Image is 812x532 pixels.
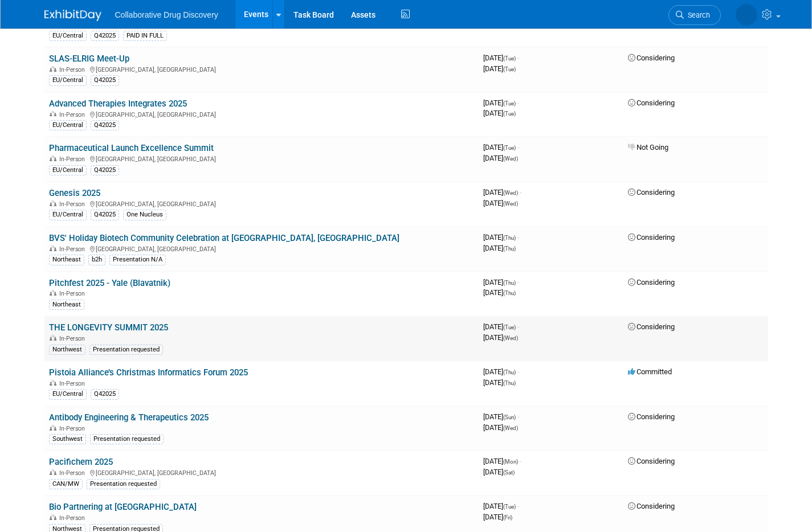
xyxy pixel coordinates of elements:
span: (Thu) [503,245,516,252]
span: [DATE] [483,513,512,521]
span: Considering [628,233,675,242]
span: - [517,367,519,376]
span: Committed [628,367,672,376]
span: (Wed) [503,335,518,341]
span: - [517,143,519,152]
a: SLAS-ELRIG Meet-Up [49,54,129,64]
a: Genesis 2025 [49,188,100,198]
img: In-Person Event [50,111,56,117]
a: Search [668,5,721,25]
img: In-Person Event [50,66,56,72]
div: One Nucleus [123,210,166,220]
span: In-Person [59,66,88,73]
a: Bio Partnering at [GEOGRAPHIC_DATA] [49,502,197,512]
a: Pistoia Alliance’s Christmas Informatics Forum 2025 [49,367,248,378]
span: In-Person [59,155,88,163]
span: [DATE] [483,278,519,287]
span: - [517,502,519,510]
span: [DATE] [483,288,516,297]
a: THE LONGEVITY SUMMIT 2025 [49,322,168,333]
div: Southwest [49,434,86,444]
span: (Wed) [503,155,518,162]
span: (Thu) [503,290,516,296]
div: Q42025 [91,75,119,85]
span: (Tue) [503,145,516,151]
span: In-Person [59,200,88,208]
div: EU/Central [49,165,87,175]
span: (Fri) [503,514,512,521]
span: (Sun) [503,414,516,420]
span: (Wed) [503,425,518,431]
div: EU/Central [49,120,87,130]
span: [DATE] [483,154,518,162]
span: - [517,99,519,107]
span: Not Going [628,143,668,152]
span: (Sat) [503,469,515,476]
img: Phuong Tran [736,4,757,26]
span: (Tue) [503,100,516,107]
div: [GEOGRAPHIC_DATA], [GEOGRAPHIC_DATA] [49,468,474,477]
img: In-Person Event [50,245,56,251]
span: In-Person [59,514,88,522]
span: - [517,322,519,331]
img: ExhibitDay [44,10,101,21]
span: - [517,54,519,62]
span: [DATE] [483,333,518,342]
span: (Mon) [503,459,518,465]
span: [DATE] [483,188,521,197]
div: Northeast [49,300,84,310]
a: Advanced Therapies Integrates 2025 [49,99,187,109]
span: In-Person [59,425,88,432]
span: [DATE] [483,457,521,465]
span: [DATE] [483,367,519,376]
span: [DATE] [483,64,516,73]
span: [DATE] [483,199,518,207]
span: Considering [628,188,675,197]
div: [GEOGRAPHIC_DATA], [GEOGRAPHIC_DATA] [49,154,474,163]
a: BVS' Holiday Biotech Community Celebration at [GEOGRAPHIC_DATA], [GEOGRAPHIC_DATA] [49,233,399,243]
span: - [517,412,519,421]
a: Pitchfest 2025 - Yale (Blavatnik) [49,278,170,288]
div: Q42025 [91,120,119,130]
span: (Thu) [503,280,516,286]
div: Presentation N/A [109,255,166,265]
div: EU/Central [49,210,87,220]
span: [DATE] [483,468,515,476]
img: In-Person Event [50,425,56,431]
div: [GEOGRAPHIC_DATA], [GEOGRAPHIC_DATA] [49,64,474,73]
img: In-Person Event [50,514,56,520]
span: [DATE] [483,502,519,510]
span: In-Person [59,469,88,477]
span: In-Person [59,111,88,118]
img: In-Person Event [50,380,56,386]
span: [DATE] [483,54,519,62]
span: Considering [628,54,675,62]
a: Pharmaceutical Launch Excellence Summit [49,143,214,153]
div: Presentation requested [89,345,163,355]
span: (Tue) [503,504,516,510]
span: Collaborative Drug Discovery [115,10,218,19]
div: CAN/MW [49,479,83,489]
div: Northeast [49,255,84,265]
img: In-Person Event [50,200,56,206]
span: [DATE] [483,244,516,252]
span: Considering [628,502,675,510]
span: [DATE] [483,423,518,432]
span: Search [684,11,710,19]
span: [DATE] [483,143,519,152]
div: Presentation requested [87,479,160,489]
div: Q42025 [91,31,119,41]
span: (Thu) [503,369,516,375]
span: (Tue) [503,324,516,330]
span: [DATE] [483,109,516,117]
span: In-Person [59,245,88,253]
div: Q42025 [91,165,119,175]
span: - [517,278,519,287]
div: EU/Central [49,75,87,85]
div: EU/Central [49,389,87,399]
span: In-Person [59,380,88,387]
span: (Wed) [503,190,518,196]
span: In-Person [59,335,88,342]
div: Q42025 [91,389,119,399]
span: [DATE] [483,322,519,331]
